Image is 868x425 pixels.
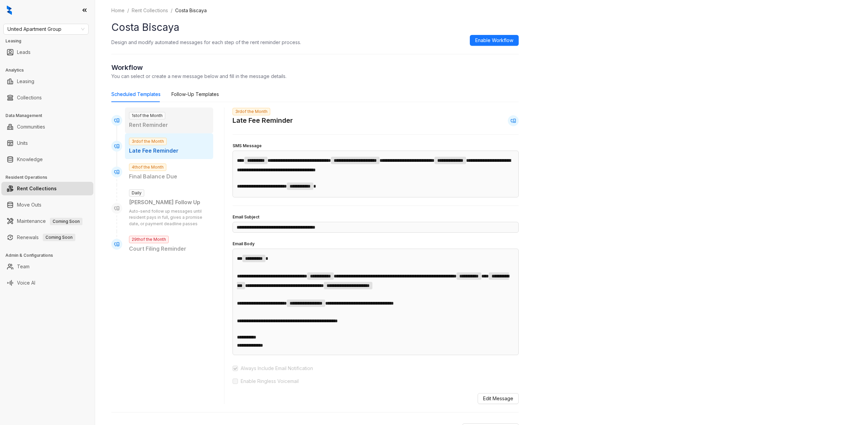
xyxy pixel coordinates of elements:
div: Follow-Up Templates [171,91,219,98]
p: Late Fee Reminder [129,147,209,155]
span: Enable Workflow [475,37,513,44]
a: Knowledge [17,153,43,166]
h3: Analytics [5,67,95,73]
h3: Resident Operations [5,174,95,180]
a: Move Outs [17,198,41,212]
a: Team [17,260,30,273]
span: Enable Ringless Voicemail [238,378,301,385]
span: United Apartment Group [7,24,85,34]
span: 3rd of the Month [129,138,167,145]
a: Rent Collections [130,7,169,14]
a: RenewalsComing Soon [17,231,75,244]
li: Leasing [1,75,93,88]
li: Move Outs [1,198,93,212]
span: Coming Soon [50,218,82,225]
li: / [127,7,129,14]
li: Knowledge [1,153,93,166]
h1: Costa Biscaya [111,20,519,35]
img: logo [7,5,12,15]
h4: Email Subject [233,214,519,220]
span: Coming Soon [43,234,75,241]
a: Collections [17,91,42,104]
h4: Email Body [233,241,519,247]
a: Home [110,7,126,14]
li: Maintenance [1,214,93,228]
a: Rent Collections [17,182,57,195]
a: Units [17,136,28,150]
button: Enable Workflow [470,35,519,46]
h3: Admin & Configurations [5,252,95,258]
a: Voice AI [17,276,35,290]
li: Voice AI [1,276,93,290]
a: Communities [17,120,45,134]
span: 4th of the Month [129,163,166,171]
h3: Leasing [5,38,95,44]
button: Edit Message [478,393,519,404]
span: Daily [129,189,144,197]
li: Communities [1,120,93,134]
div: Scheduled Templates [111,91,161,98]
li: Rent Collections [1,182,93,195]
li: Collections [1,91,93,104]
li: / [171,7,172,14]
a: Leasing [17,75,34,88]
h2: Workflow [111,62,519,73]
span: 1st of the Month [129,112,165,119]
li: Team [1,260,93,273]
span: 3rd of the Month [233,108,270,115]
div: [PERSON_NAME] Follow Up [129,198,209,207]
p: Design and modify automated messages for each step of the rent reminder process. [111,39,301,46]
h4: SMS Message [233,143,519,149]
p: You can select or create a new message below and fill in the message details. [111,73,519,80]
li: Leads [1,45,93,59]
p: Final Balance Due [129,172,209,181]
p: Rent Reminder [129,121,209,129]
span: Edit Message [483,395,513,402]
p: Auto-send follow up messages until resident pays in full, gives a promise date, or payment deadli... [129,208,209,228]
p: Court Filing Reminder [129,245,209,253]
li: Renewals [1,231,93,244]
span: 29th of the Month [129,236,169,243]
li: Costa Biscaya [175,7,207,14]
span: Always Include Email Notification [238,365,316,372]
li: Units [1,136,93,150]
h3: Data Management [5,113,95,119]
h2: Late Fee Reminder [233,115,293,126]
a: Leads [17,45,31,59]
